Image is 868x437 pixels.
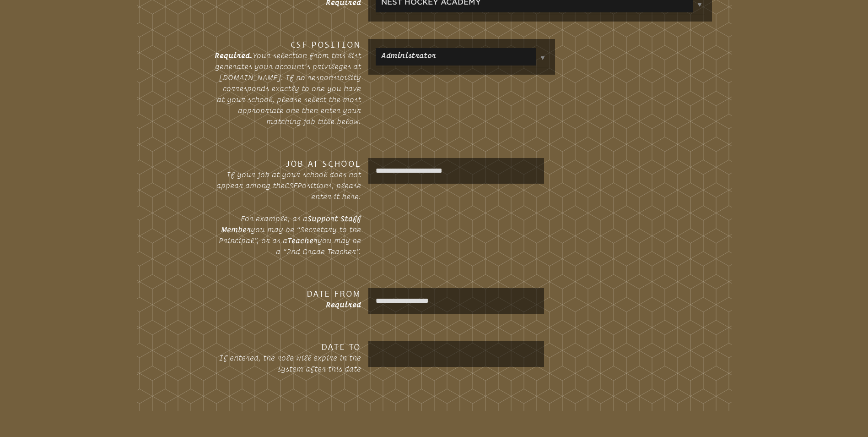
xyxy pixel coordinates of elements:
h3: CSF Position [215,39,361,50]
a: Administrator [377,48,436,63]
p: If entered, the role will expire in the system after this date [215,352,361,374]
p: Your selection from this list generates your account’s privileges at [DOMAIN_NAME]. If no respons... [215,50,361,127]
strong: Teacher [287,236,318,245]
h3: Date From [215,288,361,299]
p: If your job at your school does not appear among the Positions, please enter it here. For example... [215,169,361,257]
h3: Job at School [215,158,361,169]
span: Required. [215,51,253,60]
span: CSF [285,181,297,190]
span: Required [326,300,361,309]
h3: Date To [215,341,361,352]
